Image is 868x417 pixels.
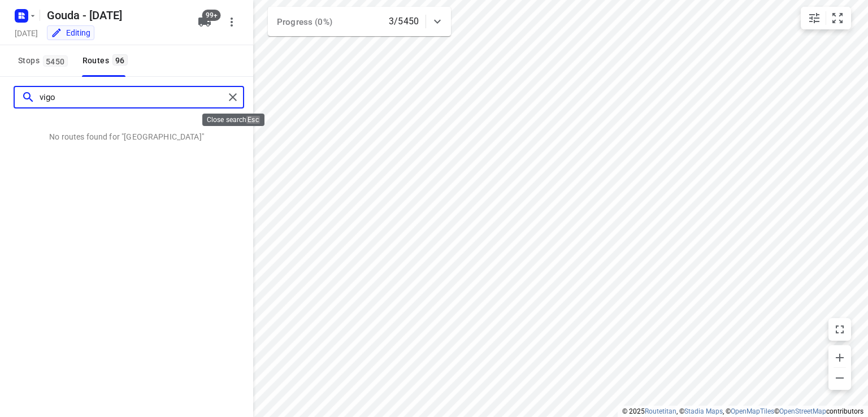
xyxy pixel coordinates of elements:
span: 5450 [43,55,68,67]
a: OpenMapTiles [731,407,774,415]
div: Routes [83,54,131,68]
button: Fit zoom [826,7,849,29]
input: Search routes [40,89,224,106]
button: Map settings [803,7,826,29]
button: 99+ [193,11,216,33]
p: No routes found for "[GEOGRAPHIC_DATA]" [49,131,204,142]
h5: Project date [10,27,42,40]
span: 99+ [202,10,221,21]
span: Stops [18,54,71,68]
h5: Rename [42,6,189,24]
span: Progress (0%) [277,17,332,27]
a: OpenStreetMap [779,407,826,415]
div: small contained button group [801,7,851,29]
div: You are currently in edit mode. [51,27,90,38]
button: More [220,11,243,33]
div: Progress (0%)3/5450 [268,7,451,36]
p: 3/5450 [389,15,419,28]
li: © 2025 , © , © © contributors [622,407,863,415]
span: 96 [112,54,128,66]
a: Routetitan [645,407,676,415]
a: Stadia Maps [684,407,723,415]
